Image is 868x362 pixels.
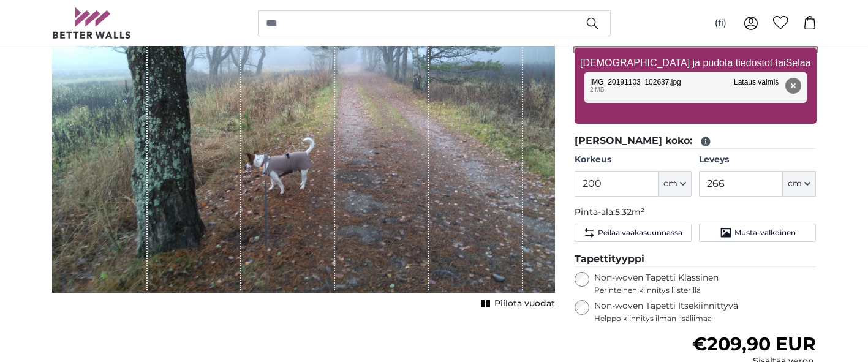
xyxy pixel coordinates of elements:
label: Leveys [699,154,816,166]
label: [DEMOGRAPHIC_DATA] ja pudota tiedostot tai [575,51,815,75]
button: (fi) [705,12,736,34]
p: Pinta-ala: [575,206,817,219]
button: Peilaa vaakasuunnassa [575,224,692,242]
button: Piilota vuodat [477,295,555,312]
u: Selaa [785,58,810,68]
button: Musta-valkoinen [699,224,816,242]
label: Non-woven Tapetti Klassinen [594,272,817,295]
span: Helppo kiinnitys ilman lisäliimaa [594,314,817,323]
span: Musta-valkoinen [734,228,796,238]
button: cm [659,171,692,197]
span: Perinteinen kiinnitys liisterillä [594,285,817,295]
img: Betterwalls [52,7,132,39]
button: cm [783,171,816,197]
span: Peilaa vaakasuunnassa [598,228,682,238]
label: Korkeus [575,154,692,166]
legend: [PERSON_NAME] koko: [575,134,817,149]
span: cm [663,178,677,190]
span: 5.32m² [615,206,644,217]
span: cm [788,178,802,190]
span: €209,90 EUR [692,333,816,355]
label: Non-woven Tapetti Itsekiinnittyvä [594,300,817,323]
legend: Tapettityyppi [575,252,817,267]
span: Piilota vuodat [494,298,555,310]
